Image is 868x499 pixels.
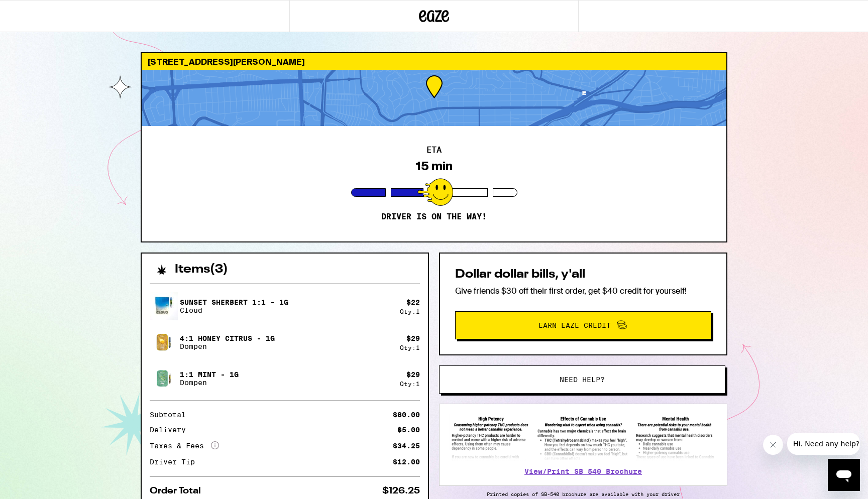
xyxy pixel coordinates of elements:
[175,264,228,276] h2: Items ( 3 )
[180,334,275,342] p: 4:1 Honey Citrus - 1g
[180,298,288,306] p: Sunset Sherbert 1:1 - 1g
[400,344,420,351] div: Qty: 1
[538,322,611,329] span: Earn Eaze Credit
[400,381,420,387] div: Qty: 1
[393,458,420,465] div: $12.00
[415,159,453,173] div: 15 min
[439,491,727,497] p: Printed copies of SB-540 brochure are available with your driver
[150,426,193,433] div: Delivery
[150,411,193,418] div: Subtotal
[180,379,239,387] p: Dompen
[381,212,487,222] p: Driver is on the way!
[397,426,420,433] div: $5.00
[406,370,420,379] div: $ 29
[524,467,642,475] a: View/Print SB 540 Brochure
[439,365,725,394] button: Need help?
[400,308,420,315] div: Qty: 1
[406,334,420,342] div: $ 29
[763,435,783,455] iframe: Close message
[150,364,178,393] img: 1:1 Mint - 1g
[455,286,711,296] p: Give friends $30 off their first order, get $40 credit for yourself!
[560,376,605,383] span: Need help?
[180,306,288,314] p: Cloud
[455,311,711,339] button: Earn Eaze Credit
[150,458,202,465] div: Driver Tip
[180,342,275,350] p: Dompen
[150,441,219,450] div: Taxes & Fees
[450,414,717,461] img: SB 540 Brochure preview
[393,442,420,449] div: $34.25
[828,459,860,491] iframe: Button to launch messaging window
[150,328,178,356] img: 4:1 Honey Citrus - 1g
[426,146,442,154] h2: ETA
[382,486,420,495] div: $126.25
[150,486,208,495] div: Order Total
[180,370,239,379] p: 1:1 Mint - 1g
[787,433,860,455] iframe: Message from company
[406,298,420,306] div: $ 22
[150,292,178,320] img: Sunset Sherbert 1:1 - 1g
[455,269,711,281] h2: Dollar dollar bills, y'all
[142,53,726,70] div: [STREET_ADDRESS][PERSON_NAME]
[393,411,420,418] div: $80.00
